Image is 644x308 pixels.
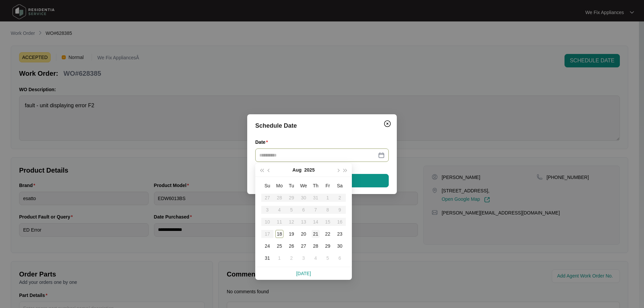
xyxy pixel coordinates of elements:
[296,271,311,276] a: [DATE]
[273,240,285,252] td: 2025-08-25
[292,163,302,177] button: Aug
[310,240,322,252] td: 2025-08-28
[287,230,296,238] div: 19
[273,228,285,240] td: 2025-08-18
[300,254,308,262] div: 3
[263,254,271,262] div: 31
[273,252,285,264] td: 2025-09-01
[322,240,334,252] td: 2025-08-29
[322,180,334,192] th: Fr
[336,242,344,250] div: 30
[324,242,332,250] div: 29
[273,180,285,192] th: Mo
[285,228,298,240] td: 2025-08-19
[312,230,320,238] div: 21
[275,254,283,262] div: 1
[322,252,334,264] td: 2025-09-05
[285,180,298,192] th: Tu
[324,254,332,262] div: 5
[336,254,344,262] div: 6
[322,228,334,240] td: 2025-08-22
[383,120,391,128] img: closeCircle
[304,163,315,177] button: 2025
[298,252,310,264] td: 2025-09-03
[382,118,393,129] button: Close
[285,240,298,252] td: 2025-08-26
[312,242,320,250] div: 28
[298,180,310,192] th: We
[310,180,322,192] th: Th
[275,230,283,238] div: 18
[312,254,320,262] div: 4
[334,240,346,252] td: 2025-08-30
[334,228,346,240] td: 2025-08-23
[261,180,273,192] th: Su
[287,242,296,250] div: 26
[298,228,310,240] td: 2025-08-20
[310,252,322,264] td: 2025-09-04
[261,240,273,252] td: 2025-08-24
[255,121,389,130] div: Schedule Date
[334,180,346,192] th: Sa
[263,242,271,250] div: 24
[334,252,346,264] td: 2025-09-06
[300,242,308,250] div: 27
[255,139,271,145] label: Date
[324,230,332,238] div: 22
[310,228,322,240] td: 2025-08-21
[336,230,344,238] div: 23
[259,151,377,159] input: Date
[285,252,298,264] td: 2025-09-02
[261,252,273,264] td: 2025-08-31
[298,240,310,252] td: 2025-08-27
[300,230,308,238] div: 20
[287,254,296,262] div: 2
[275,242,283,250] div: 25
